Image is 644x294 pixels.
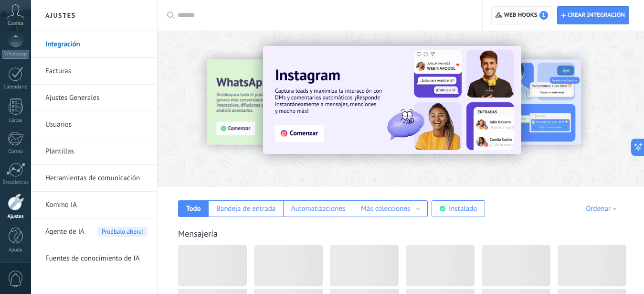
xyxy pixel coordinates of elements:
a: Kommo IA [45,192,148,218]
span: Cuenta [8,21,23,27]
span: 1 [539,11,548,20]
div: Listas [2,118,30,124]
a: Ajustes Generales [45,85,148,111]
li: Agente de IA [31,218,157,245]
button: Web hooks1 [491,6,552,24]
div: Ordenar [586,204,620,213]
a: Plantillas [45,138,148,165]
span: Pruébalo ahora! [98,227,148,237]
div: Bandeja de entrada [216,204,275,213]
img: Slide 1 [263,46,521,154]
li: Integración [31,31,157,58]
li: Herramientas de comunicación [31,165,157,192]
a: Usuarios [45,111,148,138]
div: Ayuda [2,247,30,253]
div: Más colecciones [361,204,410,213]
div: Instalado [449,204,477,213]
div: Correo [2,149,30,155]
div: Automatizaciones [291,204,346,213]
li: Plantillas [31,138,157,165]
div: Ajustes [2,214,30,220]
a: Agente de IAPruébalo ahora! [45,218,148,245]
a: Mensajería [178,228,218,239]
span: Crear integración [568,11,625,19]
li: Ajustes Generales [31,85,157,111]
div: Calendario [2,84,30,90]
div: Estadísticas [2,180,30,186]
div: WhatsApp [2,50,29,59]
li: Usuarios [31,111,157,138]
button: Crear integración [557,6,629,24]
span: Agente de IA [45,218,84,245]
li: Fuentes de conocimiento de IA [31,245,157,272]
li: Facturas [31,58,157,85]
span: Web hooks [504,11,548,20]
a: Herramientas de comunicación [45,165,148,192]
a: Facturas [45,58,148,85]
a: Integración [45,31,148,58]
div: Todo [186,204,201,213]
li: Kommo IA [31,192,157,218]
a: Fuentes de conocimiento de IA [45,245,148,272]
